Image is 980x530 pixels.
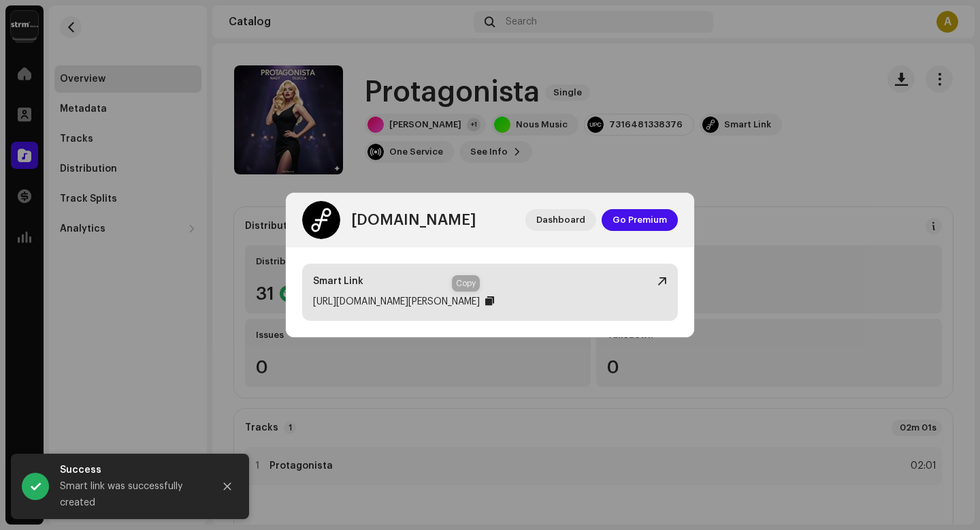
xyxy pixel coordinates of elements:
button: Close [214,473,241,500]
span: Go Premium [612,206,667,234]
div: Success [60,462,203,478]
div: Smart link was successfully created [60,478,203,511]
button: Go Premium [602,209,678,231]
div: [DOMAIN_NAME] [351,212,476,228]
span: Dashboard [536,206,585,234]
button: Dashboard [525,209,596,231]
div: [URL][DOMAIN_NAME][PERSON_NAME] [313,294,480,310]
div: Smart Link [313,275,363,288]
